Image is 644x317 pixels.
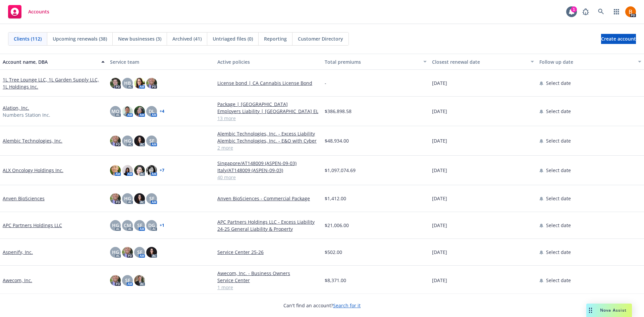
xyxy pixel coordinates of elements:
[110,136,121,146] img: photo
[217,80,319,87] a: License bond | CA Cannabis License Bond
[539,58,634,65] div: Follow up date
[432,108,447,115] span: [DATE]
[134,193,145,204] img: photo
[53,35,107,42] span: Upcoming renewals (38)
[217,225,319,232] a: 24-25 General Liability & Property
[124,222,131,229] span: CM
[432,277,447,284] span: [DATE]
[124,137,131,144] span: HG
[215,54,322,70] button: Active policies
[124,195,131,202] span: HG
[110,165,121,176] img: photo
[325,195,346,202] span: $1,412.00
[3,111,50,118] span: Numbers Station Inc.
[134,106,145,117] img: photo
[146,247,157,258] img: photo
[333,302,361,309] a: Search for it
[217,195,319,202] a: Anven BioSciences - Commercial Package
[3,167,63,174] a: ALX Oncology Holdings Inc.
[586,304,632,317] button: Nova Assist
[217,101,319,108] a: Package | [GEOGRAPHIC_DATA]
[601,33,636,45] span: Create account
[429,54,537,70] button: Closest renewal date
[134,78,145,89] img: photo
[610,5,623,18] a: Switch app
[112,249,119,256] span: HG
[134,165,145,176] img: photo
[122,106,133,117] img: photo
[432,80,447,87] span: [DATE]
[217,130,319,137] a: Alembic Technologies, Inc. - Excess Liability
[594,5,608,18] a: Search
[3,58,97,65] div: Account name, DBA
[112,222,119,229] span: HG
[122,247,133,258] img: photo
[14,35,42,42] span: Clients (112)
[546,195,571,202] span: Select date
[546,137,571,144] span: Select date
[118,35,161,42] span: New businesses (3)
[124,80,131,87] span: HB
[546,222,571,229] span: Select date
[217,174,319,181] a: 40 more
[160,168,164,172] a: + 7
[217,137,319,144] a: Alembic Technologies, Inc. - E&O with Cyber
[432,137,447,144] span: [DATE]
[432,195,447,202] span: [DATE]
[432,58,527,65] div: Closest renewal date
[149,137,154,144] span: SF
[217,218,319,225] a: APC Partners Holdings LLC - Excess Liability
[137,249,142,256] span: SF
[432,249,447,256] span: [DATE]
[217,284,319,291] a: 1 more
[625,6,636,17] img: photo
[3,76,105,90] a: 1L Tree Lounge LLC, 1L Garden Supply LLC, 1L Holdings Inc.
[217,115,319,122] a: 13 more
[432,167,447,174] span: [DATE]
[146,165,157,176] img: photo
[217,277,319,284] a: Service Center
[110,58,212,65] div: Service team
[28,9,49,14] span: Accounts
[134,136,145,146] img: photo
[160,109,164,113] a: + 4
[600,307,627,313] span: Nova Assist
[110,78,121,89] img: photo
[546,277,571,284] span: Select date
[432,222,447,229] span: [DATE]
[3,137,62,144] a: Alembic Technologies, Inc.
[601,34,636,44] a: Create account
[325,249,342,256] span: $502.00
[125,277,130,284] span: SF
[264,35,287,42] span: Reporting
[148,222,155,229] span: DG
[298,35,343,42] span: Customer Directory
[172,35,202,42] span: Archived (41)
[325,277,346,284] span: $8,371.00
[546,108,571,115] span: Select date
[325,58,419,65] div: Total premiums
[3,249,33,256] a: Aspenify, Inc.
[122,165,133,176] img: photo
[546,167,571,174] span: Select date
[3,277,32,284] a: Awecom, Inc.
[325,108,352,115] span: $386,898.58
[325,80,326,87] span: -
[137,222,142,229] span: SF
[111,108,119,115] span: MQ
[160,223,164,227] a: + 1
[546,249,571,256] span: Select date
[586,304,595,317] div: Drag to move
[546,80,571,87] span: Select date
[107,54,215,70] button: Service team
[537,54,644,70] button: Follow up date
[110,193,121,204] img: photo
[149,108,155,115] span: DL
[146,78,157,89] img: photo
